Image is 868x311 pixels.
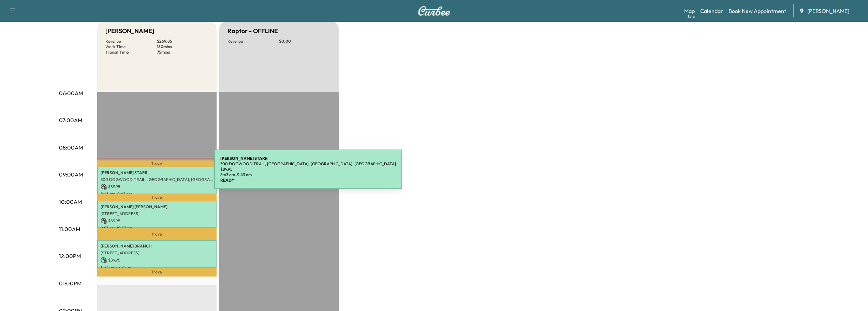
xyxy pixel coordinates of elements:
p: Work Time [105,44,157,50]
p: Revenue [105,39,157,44]
p: 300 DOGWOOD TRAIL, [GEOGRAPHIC_DATA], [GEOGRAPHIC_DATA], [GEOGRAPHIC_DATA] [101,177,213,182]
p: 75 mins [157,50,208,55]
p: $ 269.85 [157,39,208,44]
p: 09:00AM [59,170,83,179]
p: 01:00PM [59,279,82,287]
p: 06:00AM [59,89,83,97]
h5: Raptor - OFFLINE [227,26,278,36]
p: 11:23 am - 12:23 pm [101,265,213,270]
p: 10:00AM [59,198,82,206]
p: 12:00PM [59,252,81,260]
p: 180 mins [157,44,208,50]
p: Travel [97,268,217,277]
h5: [PERSON_NAME] [105,26,154,36]
p: Travel [97,160,217,166]
p: $ 89.95 [101,257,213,263]
p: Revenue [227,39,279,44]
p: $ 89.95 [101,184,213,190]
span: [PERSON_NAME] [807,7,849,15]
a: Book New Appointment [729,7,786,15]
p: [PERSON_NAME] [PERSON_NAME] [101,204,213,210]
p: Travel [97,194,217,201]
p: Transit Time [105,50,157,55]
p: [PERSON_NAME] BRANCH [101,243,213,249]
p: 11:00AM [59,225,80,233]
div: Beta [688,14,695,19]
img: Curbee Logo [418,6,451,16]
p: [STREET_ADDRESS] [101,250,213,256]
p: 07:00AM [59,116,82,124]
p: [STREET_ADDRESS] [101,211,213,216]
p: 8:43 am - 9:43 am [101,191,213,197]
p: 08:00AM [59,143,83,152]
p: $ 89.95 [101,218,213,224]
a: MapBeta [684,7,695,15]
p: [PERSON_NAME] STARR [101,170,213,175]
p: $ 0.00 [279,39,330,44]
p: 9:57 am - 10:57 am [101,225,213,231]
a: Calendar [700,7,723,15]
p: Travel [97,228,217,240]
